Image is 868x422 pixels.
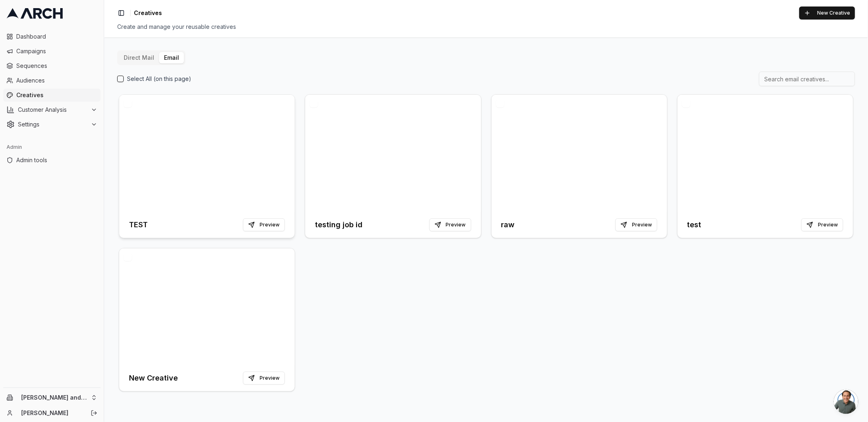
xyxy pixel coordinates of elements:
[117,23,855,31] div: Create and manage your reusable creatives
[243,372,285,385] button: Preview
[16,62,97,70] span: Sequences
[18,120,87,128] span: Settings
[3,118,101,131] button: Settings
[315,219,363,231] h3: testing job id
[3,30,101,43] a: Dashboard
[16,76,97,85] span: Audiences
[3,141,101,154] div: Admin
[801,218,843,231] button: Preview
[243,218,285,231] button: Preview
[127,75,191,83] label: Select All (on this page)
[16,156,97,164] span: Admin tools
[21,409,82,417] a: [PERSON_NAME]
[119,52,159,63] button: Direct Mail
[3,154,101,167] a: Admin tools
[3,45,101,58] a: Campaigns
[159,52,184,63] button: Email
[3,59,101,72] a: Sequences
[687,219,702,231] h3: test
[3,391,101,404] button: [PERSON_NAME] and Sons
[3,74,101,87] a: Audiences
[16,47,97,55] span: Campaigns
[16,33,97,41] span: Dashboard
[88,407,100,419] button: Log out
[129,219,148,231] h3: TEST
[3,89,101,102] a: Creatives
[134,9,162,17] span: Creatives
[834,389,858,414] a: Open chat
[799,7,855,20] button: New Creative
[501,219,515,231] h3: raw
[16,91,97,99] span: Creatives
[3,103,101,116] button: Customer Analysis
[615,218,657,231] button: Preview
[759,72,855,86] input: Search email creatives...
[21,394,87,401] span: [PERSON_NAME] and Sons
[18,106,87,114] span: Customer Analysis
[429,218,471,231] button: Preview
[129,372,178,384] h3: New Creative
[134,9,162,17] nav: breadcrumb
